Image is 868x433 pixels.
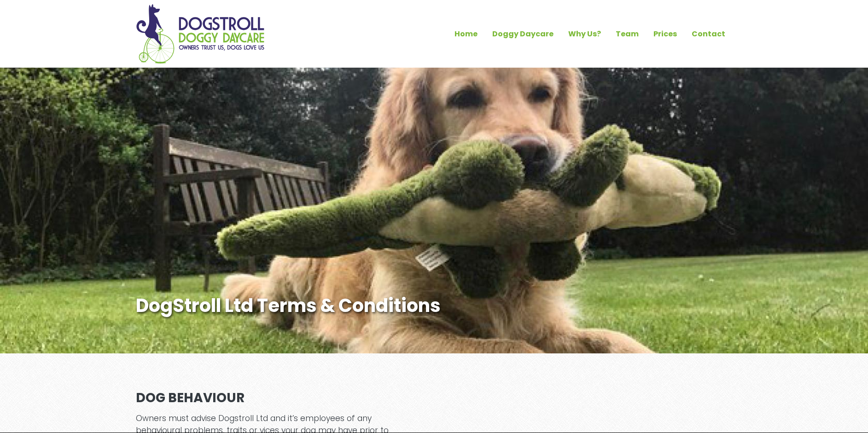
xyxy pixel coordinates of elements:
[646,26,684,42] a: Prices
[608,26,646,42] a: Team
[136,390,412,406] h3: DOG BEHAVIOUR
[136,294,479,317] h1: DogStroll Ltd Terms & Conditions
[447,26,485,42] a: Home
[684,26,733,42] a: Contact
[485,26,561,42] a: Doggy Daycare
[561,26,608,42] a: Why Us?
[136,4,265,64] img: Home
